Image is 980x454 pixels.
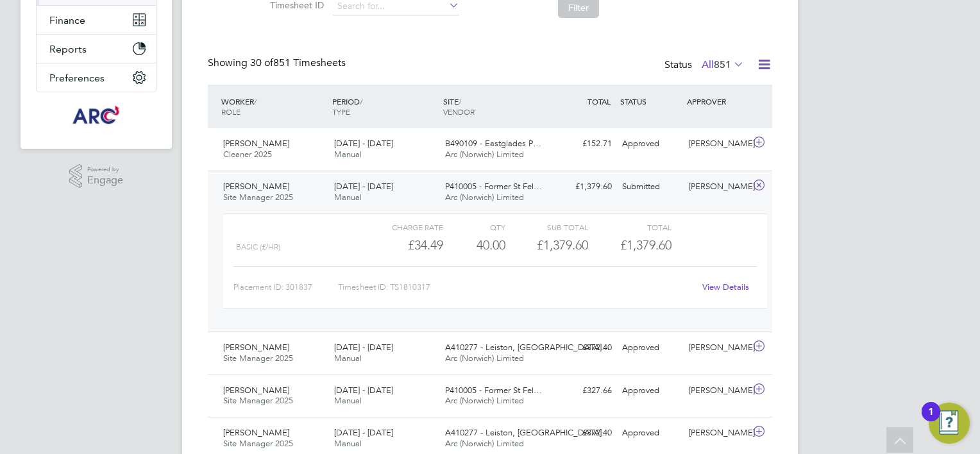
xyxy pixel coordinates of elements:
[684,337,750,358] div: [PERSON_NAME]
[87,175,123,186] span: Engage
[550,337,617,358] div: £372.40
[334,149,362,160] span: Manual
[620,237,672,253] span: £1,379.60
[332,106,350,117] span: TYPE
[254,96,257,106] span: /
[702,58,744,71] label: All
[37,63,156,92] button: Preferences
[49,14,85,26] span: Finance
[445,353,524,364] span: Arc (Norwich) Limited
[443,235,505,256] div: 40.00
[445,138,541,149] span: B490109 - Eastglades P…
[684,380,750,401] div: [PERSON_NAME]
[334,192,362,203] span: Manual
[334,181,393,192] span: [DATE] - [DATE]
[445,149,524,160] span: Arc (Norwich) Limited
[664,56,747,74] div: Status
[329,90,440,123] div: PERIOD
[445,342,610,353] span: A410277 - Leiston, [GEOGRAPHIC_DATA]…
[69,164,124,189] a: Powered byEngage
[223,438,293,449] span: Site Manager 2025
[550,133,617,155] div: £152.71
[36,105,156,126] a: Go to home page
[223,192,293,203] span: Site Manager 2025
[445,427,610,438] span: A410277 - Leiston, [GEOGRAPHIC_DATA]…
[928,412,934,428] div: 1
[223,149,272,160] span: Cleaner 2025
[929,403,970,444] button: Open Resource Center, 1 new notification
[459,96,461,106] span: /
[550,176,617,198] div: £1,379.60
[71,105,122,126] img: arcgroup-logo-retina.png
[218,90,329,123] div: WORKER
[250,56,273,69] span: 30 of
[714,58,731,71] span: 851
[334,342,393,353] span: [DATE] - [DATE]
[360,219,443,235] div: Charge rate
[221,106,241,117] span: ROLE
[223,385,289,396] span: [PERSON_NAME]
[208,56,348,70] div: Showing
[587,96,611,106] span: TOTAL
[505,235,588,256] div: £1,379.60
[334,138,393,149] span: [DATE] - [DATE]
[223,181,289,192] span: [PERSON_NAME]
[617,423,684,444] div: Approved
[223,353,293,364] span: Site Manager 2025
[617,133,684,155] div: Approved
[37,35,156,63] button: Reports
[588,219,671,235] div: Total
[550,423,617,444] div: £372.40
[236,242,280,251] span: Basic (£/HR)
[233,277,338,298] div: Placement ID: 301837
[334,427,393,438] span: [DATE] - [DATE]
[702,282,749,292] a: View Details
[684,133,750,155] div: [PERSON_NAME]
[49,43,87,55] span: Reports
[445,385,542,396] span: P410005 - Former St Fel…
[334,438,362,449] span: Manual
[617,337,684,358] div: Approved
[49,72,105,84] span: Preferences
[440,90,551,123] div: SITE
[617,90,684,113] div: STATUS
[338,277,694,298] div: Timesheet ID: TS1810317
[684,90,750,113] div: APPROVER
[223,427,289,438] span: [PERSON_NAME]
[617,176,684,198] div: Submitted
[334,385,393,396] span: [DATE] - [DATE]
[334,395,362,406] span: Manual
[617,380,684,401] div: Approved
[223,395,293,406] span: Site Manager 2025
[334,353,362,364] span: Manual
[443,219,505,235] div: QTY
[250,56,346,69] span: 851 Timesheets
[223,342,289,353] span: [PERSON_NAME]
[445,192,524,203] span: Arc (Norwich) Limited
[360,235,443,256] div: £34.49
[684,423,750,444] div: [PERSON_NAME]
[684,176,750,198] div: [PERSON_NAME]
[505,219,588,235] div: Sub Total
[443,106,475,117] span: VENDOR
[445,181,542,192] span: P410005 - Former St Fel…
[445,438,524,449] span: Arc (Norwich) Limited
[445,395,524,406] span: Arc (Norwich) Limited
[223,138,289,149] span: [PERSON_NAME]
[360,96,362,106] span: /
[550,380,617,401] div: £327.66
[37,6,156,34] button: Finance
[87,164,123,175] span: Powered by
